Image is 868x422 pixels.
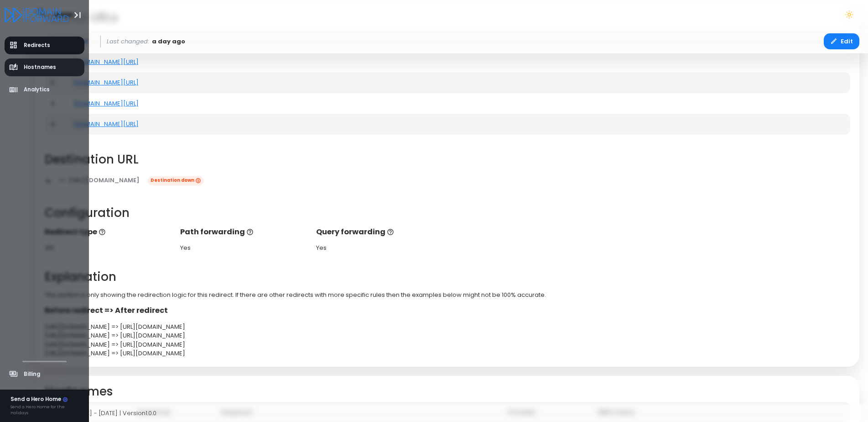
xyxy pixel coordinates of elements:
div: [URL][DOMAIN_NAME] => [URL][DOMAIN_NAME] [45,322,851,332]
button: Toggle Aside [69,6,86,24]
div: [URL][DOMAIN_NAME] => [URL][DOMAIN_NAME] [45,340,851,349]
a: [DOMAIN_NAME][URL] [73,78,139,87]
p: Path forwarding [180,227,307,237]
div: 301 [45,243,172,253]
div: Yes [180,243,307,253]
span: Redirects [24,42,50,49]
a: Billing [5,365,85,383]
span: Analytics [24,86,50,94]
a: Analytics [5,81,85,99]
span: a day ago [152,37,185,46]
a: [DOMAIN_NAME][URL] [73,58,139,66]
span: Destination down [147,176,204,185]
div: [URL][DOMAIN_NAME] => [URL][DOMAIN_NAME] [45,349,851,358]
a: [DOMAIN_NAME][URL] [73,120,139,128]
p: Redirect type [45,227,172,237]
div: Yes [316,243,443,253]
h2: Destination URL [45,153,851,167]
span: Hostnames [24,63,56,71]
h2: Hostnames [45,385,851,399]
a: [URL][DOMAIN_NAME] [52,173,146,189]
div: Send a Hero Home for the Holidays [10,404,83,416]
a: Redirects [5,37,85,54]
a: Hostnames [5,58,85,76]
p: Query forwarding [316,227,443,237]
p: This section is only showing the redirection logic for this redirect. If there are other redirect... [45,290,851,300]
span: Last changed: [107,37,149,46]
a: Logo [5,8,69,21]
div: Send a Hero Home [10,396,83,404]
span: Copyright © [DATE] - [DATE] | Version 1.0.0 [36,409,156,417]
div: [URL][DOMAIN_NAME] => [URL][DOMAIN_NAME] [45,331,851,340]
a: [DOMAIN_NAME][URL] [73,99,139,108]
button: Edit [824,33,859,49]
h2: Explanation [45,270,851,284]
h2: Configuration [45,206,851,220]
p: Before redirect => After redirect [45,305,851,316]
span: Billing [24,370,40,378]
